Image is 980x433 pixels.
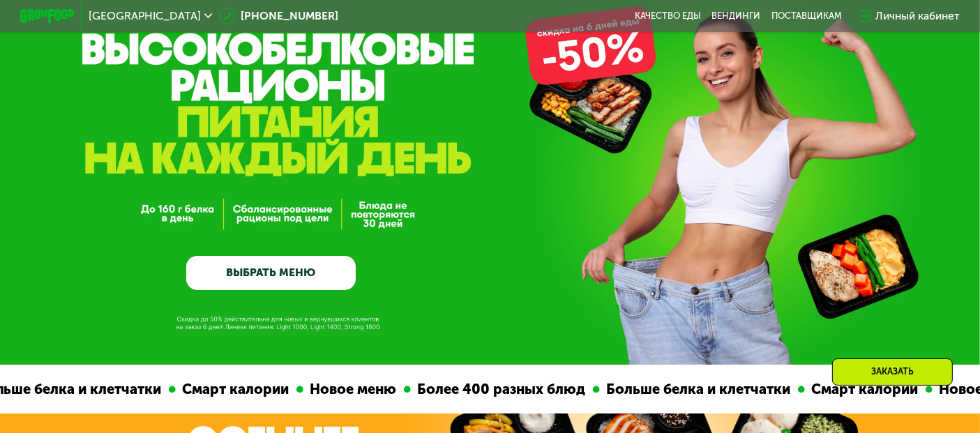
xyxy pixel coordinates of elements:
[36,379,136,400] div: Новое меню
[537,379,658,400] div: Смарт калории
[711,10,760,22] a: Вендинги
[89,10,201,22] span: [GEOGRAPHIC_DATA]
[771,10,842,22] div: поставщикам
[332,379,530,400] div: Больше белка и клетчатки
[772,379,954,400] div: Более 400 разных блюд
[665,379,765,400] div: Новое меню
[635,10,701,22] a: Качество еды
[875,8,960,24] div: Личный кабинет
[219,8,338,24] a: [PHONE_NUMBER]
[832,358,953,386] div: Заказать
[186,256,356,290] a: ВЫБРАТЬ МЕНЮ
[143,379,325,400] div: Более 400 разных блюд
